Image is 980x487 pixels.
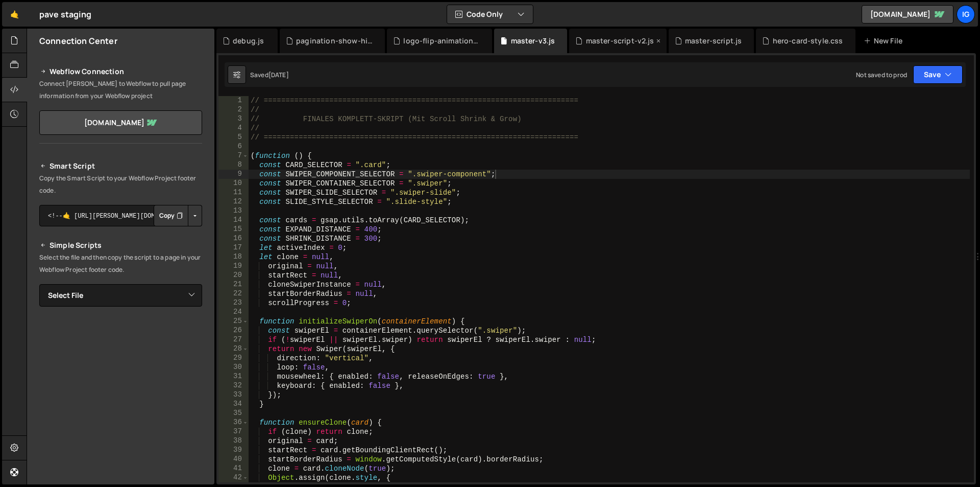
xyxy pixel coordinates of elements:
div: debug.js [233,36,264,46]
div: 11 [218,188,249,197]
p: Connect [PERSON_NAME] to Webflow to pull page information from your Webflow project [39,78,202,102]
h2: Webflow Connection [39,65,202,78]
div: pave staging [39,8,91,20]
a: [DOMAIN_NAME] [39,110,202,135]
div: logo-flip-animation.js [403,36,480,46]
a: ig [957,5,975,24]
div: 20 [218,271,249,280]
h2: Smart Script [39,160,202,172]
div: 2 [218,105,249,114]
div: 12 [218,197,249,206]
div: 31 [218,372,249,381]
div: 30 [218,363,249,372]
div: hero-card-style.css [773,36,843,46]
div: 42 [218,473,249,482]
div: 34 [218,400,249,409]
div: 18 [218,252,249,262]
div: master-script-v2.js [586,36,654,46]
div: 3 [218,114,249,124]
div: 21 [218,280,249,289]
div: 32 [218,381,249,390]
div: 5 [218,133,249,142]
div: 33 [218,390,249,400]
div: pagination-show-hide.js [296,36,373,46]
div: 27 [218,335,249,344]
div: 40 [218,455,249,464]
div: 41 [218,464,249,473]
div: 23 [218,298,249,308]
div: 16 [218,234,249,243]
div: 26 [218,326,249,335]
textarea: <!--🤙 [URL][PERSON_NAME][DOMAIN_NAME]> <script>document.addEventListener("DOMContentLoaded", func... [39,205,202,226]
div: 35 [218,409,249,418]
div: 10 [218,179,249,188]
div: 36 [218,418,249,427]
div: master-v3.js [511,36,555,46]
div: 9 [218,170,249,179]
button: Code Only [447,5,533,24]
div: 6 [218,142,249,151]
a: 🤙 [2,2,27,27]
div: Saved [250,71,289,79]
div: 1 [218,96,249,105]
div: 15 [218,225,249,234]
div: 13 [218,206,249,216]
p: Copy the Smart Script to your Webflow Project footer code. [39,172,202,197]
div: 24 [218,308,249,317]
div: New File [864,36,906,46]
div: 39 [218,446,249,455]
h2: Connection Center [39,35,117,47]
div: 17 [218,243,249,252]
div: 14 [218,216,249,225]
div: 4 [218,124,249,133]
div: master-script.js [685,36,742,46]
div: Not saved to prod [856,71,907,79]
div: 22 [218,289,249,298]
h2: Simple Scripts [39,239,202,251]
div: 29 [218,354,249,363]
a: [DOMAIN_NAME] [862,5,953,24]
div: 38 [218,436,249,446]
div: 7 [218,151,249,160]
div: 28 [218,344,249,354]
iframe: YouTube video player [39,323,203,415]
p: Select the file and then copy the script to a page in your Webflow Project footer code. [39,251,202,276]
div: [DATE] [268,71,289,79]
div: 8 [218,160,249,170]
div: Button group with nested dropdown [154,205,202,226]
button: Copy [154,205,188,226]
div: 37 [218,427,249,436]
div: 25 [218,317,249,326]
button: Save [913,65,963,84]
div: 19 [218,262,249,271]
